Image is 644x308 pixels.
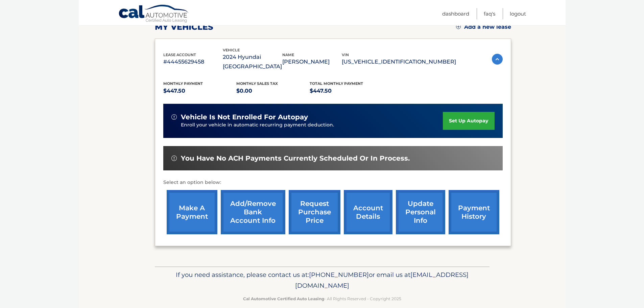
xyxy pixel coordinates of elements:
[282,52,294,57] span: name
[163,86,237,96] p: $447.50
[181,154,410,163] span: You have no ACH payments currently scheduled or in process.
[171,156,177,161] img: alert-white.svg
[221,190,285,234] a: Add/Remove bank account info
[159,295,485,302] p: - All Rights Reserved - Copyright 2025
[163,179,503,187] p: Select an option below:
[456,24,511,30] a: Add a new lease
[295,271,469,289] span: [EMAIL_ADDRESS][DOMAIN_NAME]
[310,81,363,86] span: Total Monthly Payment
[510,8,526,19] a: Logout
[243,296,324,301] strong: Cal Automotive Certified Auto Leasing
[223,48,240,52] span: vehicle
[167,190,217,234] a: make a payment
[442,8,469,19] a: Dashboard
[181,113,308,121] span: vehicle is not enrolled for autopay
[155,22,213,32] h2: my vehicles
[181,121,443,129] p: Enroll your vehicle in automatic recurring payment deduction.
[223,52,282,71] p: 2024 Hyundai [GEOGRAPHIC_DATA]
[396,190,445,234] a: update personal info
[342,52,349,57] span: vin
[344,190,392,234] a: account details
[236,81,278,86] span: Monthly sales Tax
[484,8,495,19] a: FAQ's
[456,24,461,29] img: add.svg
[492,54,503,65] img: accordion-active.svg
[163,81,203,86] span: Monthly Payment
[236,86,310,96] p: $0.00
[118,4,189,24] a: Cal Automotive
[289,190,340,234] a: request purchase price
[282,57,342,67] p: [PERSON_NAME]
[449,190,499,234] a: payment history
[342,57,456,67] p: [US_VEHICLE_IDENTIFICATION_NUMBER]
[171,114,177,120] img: alert-white.svg
[310,86,383,96] p: $447.50
[443,112,494,130] a: set up autopay
[309,271,369,279] span: [PHONE_NUMBER]
[163,57,223,67] p: #44455629458
[163,52,196,57] span: lease account
[159,269,485,291] p: If you need assistance, please contact us at: or email us at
